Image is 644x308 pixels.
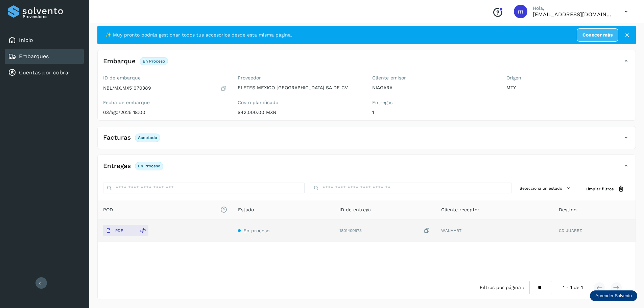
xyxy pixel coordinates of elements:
[372,85,496,91] p: NIAGARA
[5,65,84,80] div: Cuentas por cobrar
[137,225,148,236] div: Reemplazar POD
[103,85,151,91] p: NBL/MX.MX51070389
[98,132,636,149] div: FacturasAceptada
[553,219,636,242] td: CD JUAREZ
[441,206,479,213] span: Cliente receptor
[98,55,636,72] div: EmbarqueEn proceso
[98,160,636,177] div: EntregasEn proceso
[103,134,131,142] h4: Facturas
[103,110,227,115] p: 03/ago/2025 18:00
[580,183,630,195] button: Limpiar filtros
[138,135,157,140] p: Aceptada
[19,37,33,43] a: Inicio
[238,100,361,105] label: Costo planificado
[559,206,576,213] span: Destino
[595,293,632,299] p: Aprender Solvento
[103,100,227,105] label: Fecha de embarque
[23,14,81,19] p: Proveedores
[238,85,361,91] p: FLETES MEXICO [GEOGRAPHIC_DATA] SA DE CV
[436,219,553,242] td: WALMART
[243,228,269,233] span: En proceso
[590,290,637,301] div: Aprender Solvento
[19,53,49,60] a: Embarques
[238,75,361,81] label: Proveedor
[533,5,614,11] p: Hola,
[238,206,254,213] span: Estado
[577,28,618,42] a: Conocer más
[5,49,84,64] div: Embarques
[19,69,71,76] a: Cuentas por cobrar
[339,206,371,213] span: ID de entrega
[563,284,583,291] span: 1 - 1 de 1
[238,110,361,115] p: $42,000.00 MXN
[480,284,524,291] span: Filtros por página :
[115,228,123,233] p: PDF
[506,85,630,91] p: MTY
[103,57,136,65] h4: Embarque
[586,186,614,192] span: Limpiar filtros
[103,206,227,213] span: POD
[103,225,137,236] button: PDF
[103,75,227,81] label: ID de embarque
[103,162,131,170] h4: Entregas
[517,183,575,194] button: Selecciona un estado
[105,31,292,39] span: ✨ Muy pronto podrás gestionar todos tus accesorios desde esta misma página.
[5,33,84,48] div: Inicio
[372,100,496,105] label: Entregas
[339,227,430,234] div: 1801400673
[372,75,496,81] label: Cliente emisor
[138,164,160,168] p: En proceso
[143,59,165,64] p: En proceso
[533,11,614,18] p: merobles@fletes-mexico.com
[372,110,496,115] p: 1
[506,75,630,81] label: Origen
